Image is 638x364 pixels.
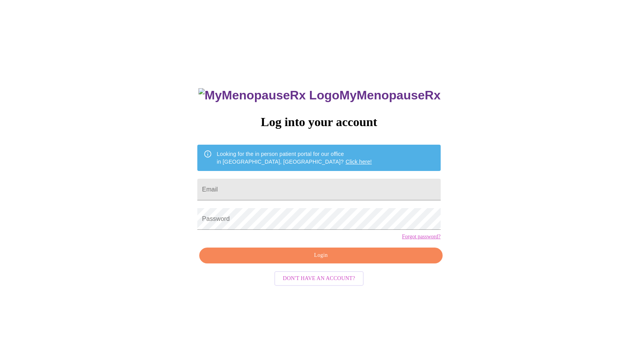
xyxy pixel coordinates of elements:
span: Login [208,251,433,260]
button: Don't have an account? [274,271,364,286]
img: MyMenopauseRx Logo [198,88,339,103]
h3: Log into your account [197,115,440,129]
a: Don't have an account? [272,275,366,281]
span: Don't have an account? [283,274,355,284]
a: Forgot password? [402,234,441,240]
button: Login [199,248,442,263]
div: Looking for the in person patient portal for our office in [GEOGRAPHIC_DATA], [GEOGRAPHIC_DATA]? [217,147,372,169]
h3: MyMenopauseRx [198,88,441,103]
a: Click here! [346,159,372,165]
